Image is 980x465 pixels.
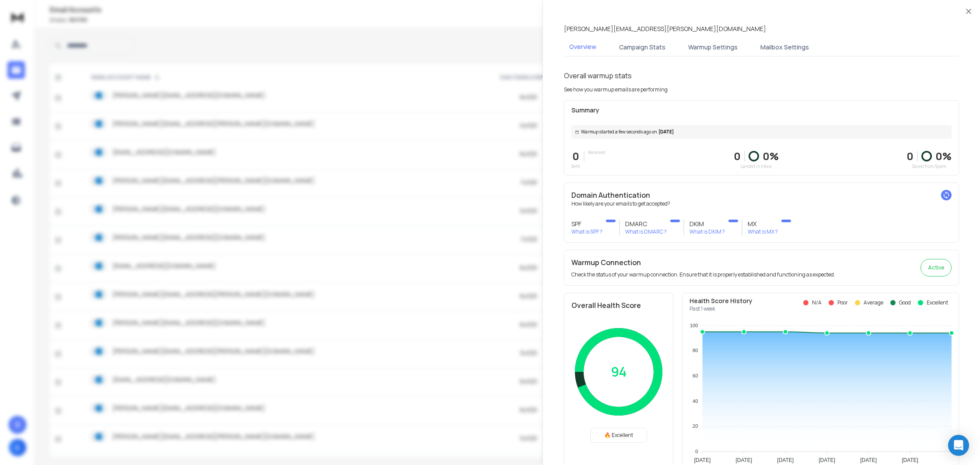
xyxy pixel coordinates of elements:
button: Mailbox Settings [755,38,814,57]
p: 94 [611,364,627,380]
p: Received [588,149,605,156]
p: What is SPF ? [571,228,602,235]
p: Sent [571,163,580,170]
h3: MX [748,220,778,228]
p: N/A [812,299,822,306]
button: Active [920,259,952,276]
tspan: 0 [695,449,698,454]
tspan: 60 [693,373,698,378]
p: Health Score History [689,297,752,305]
p: Saved from Spam [906,163,952,170]
h3: DKIM [689,220,725,228]
h3: DMARC [625,220,667,228]
tspan: [DATE] [735,457,752,463]
h1: Overall warmup stats [564,70,632,81]
tspan: [DATE] [902,457,918,463]
button: Campaign Stats [614,38,671,57]
tspan: 80 [693,348,698,353]
h2: Domain Authentication [571,190,952,200]
button: Warmup Settings [683,38,743,57]
tspan: [DATE] [777,457,794,463]
tspan: [DATE] [694,457,710,463]
p: [PERSON_NAME][EMAIL_ADDRESS][PERSON_NAME][DOMAIN_NAME] [564,24,766,33]
p: Landed in Inbox [734,163,779,170]
p: 0 % [935,149,952,163]
p: What is DMARC ? [625,228,667,235]
tspan: [DATE] [819,457,835,463]
p: Past 1 week [689,305,752,312]
p: 0 [571,149,580,163]
strong: 0 [906,149,913,163]
p: What is DKIM ? [689,228,725,235]
p: See how you warmup emails are performing [564,86,668,93]
p: Average [864,299,883,306]
p: 0 [734,149,741,163]
p: Poor [837,299,848,306]
h3: SPF [571,220,602,228]
p: Excellent [927,299,948,306]
p: Good [899,299,911,306]
p: How likely are your emails to get accepted? [571,200,952,207]
p: Check the status of your warmup connection. Ensure that it is properly established and functionin... [571,271,835,278]
tspan: 20 [693,423,698,429]
span: Warmup started a few seconds ago on [581,129,657,135]
tspan: 40 [693,399,698,404]
button: Overview [564,37,602,57]
h2: Overall Health Score [571,300,666,311]
tspan: 100 [690,323,698,328]
div: [DATE] [571,125,952,139]
tspan: [DATE] [860,457,877,463]
div: Open Intercom Messenger [948,435,969,456]
p: Summary [571,106,952,115]
h2: Warmup Connection [571,257,835,268]
p: 0 % [763,149,779,163]
div: 🔥 Excellent [590,428,647,443]
p: What is MX ? [748,228,778,235]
